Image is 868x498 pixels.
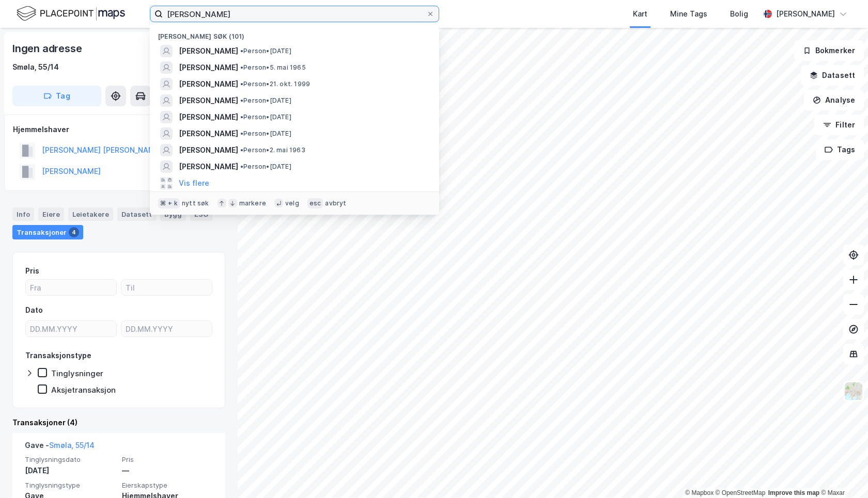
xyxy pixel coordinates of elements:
[163,6,426,22] input: Søk på adresse, matrikkel, gårdeiere, leietakere eller personer
[38,207,64,221] div: Eiere
[804,90,864,110] button: Analyse
[240,97,243,104] span: •
[240,113,243,121] span: •
[121,280,212,295] input: Til
[13,123,225,136] div: Hjemmelshaver
[12,40,84,57] div: Ingen adresse
[179,160,238,173] span: [PERSON_NAME]
[716,489,766,496] a: OpenStreetMap
[25,304,43,316] div: Dato
[179,94,238,107] span: [PERSON_NAME]
[179,144,238,156] span: [PERSON_NAME]
[768,489,819,496] a: Improve this map
[179,177,209,189] button: Vis flere
[844,381,863,401] img: Z
[26,321,116,336] input: DD.MM.YYYY
[239,199,266,207] div: markere
[240,97,291,105] span: Person • [DATE]
[776,8,835,20] div: [PERSON_NAME]
[150,24,439,43] div: [PERSON_NAME] søk (101)
[179,78,238,90] span: [PERSON_NAME]
[240,47,243,55] span: •
[240,163,243,170] span: •
[182,199,209,207] div: nytt søk
[68,207,113,221] div: Leietakere
[240,47,291,55] span: Person • [DATE]
[12,86,101,106] button: Tag
[240,80,310,88] span: Person • 21. okt. 1999
[25,349,91,362] div: Transaksjonstype
[816,448,868,498] iframe: Chat Widget
[179,127,238,140] span: [PERSON_NAME]
[240,163,291,171] span: Person • [DATE]
[240,80,243,88] span: •
[325,199,346,207] div: avbryt
[25,265,39,277] div: Pris
[12,416,225,429] div: Transaksjoner (4)
[285,199,299,207] div: velg
[240,146,305,154] span: Person • 2. mai 1963
[670,8,707,20] div: Mine Tags
[633,8,647,20] div: Kart
[25,439,95,456] div: Gave -
[117,207,156,221] div: Datasett
[179,111,238,123] span: [PERSON_NAME]
[240,130,291,138] span: Person • [DATE]
[49,441,95,449] a: Smøla, 55/14
[240,146,243,154] span: •
[730,8,748,20] div: Bolig
[17,5,125,23] img: logo.f888ab2527a4732fd821a326f86c7f29.svg
[240,113,291,121] span: Person • [DATE]
[51,368,103,378] div: Tinglysninger
[26,280,116,295] input: Fra
[685,489,714,496] a: Mapbox
[122,455,213,464] span: Pris
[12,207,34,221] div: Info
[121,321,212,336] input: DD.MM.YYYY
[12,225,83,239] div: Transaksjoner
[240,130,243,137] span: •
[158,198,180,208] div: ⌘ + k
[794,40,864,61] button: Bokmerker
[179,45,238,57] span: [PERSON_NAME]
[240,63,306,72] span: Person • 5. mai 1965
[51,385,116,395] div: Aksjetransaksjon
[179,61,238,74] span: [PERSON_NAME]
[25,481,116,490] span: Tinglysningstype
[25,464,116,477] div: [DATE]
[801,65,864,86] button: Datasett
[814,115,864,135] button: Filter
[816,448,868,498] div: Kontrollprogram for chat
[240,63,243,71] span: •
[69,227,79,237] div: 4
[122,481,213,490] span: Eierskapstype
[122,464,213,477] div: —
[12,61,59,73] div: Smøla, 55/14
[816,139,864,160] button: Tags
[307,198,323,208] div: esc
[25,455,116,464] span: Tinglysningsdato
